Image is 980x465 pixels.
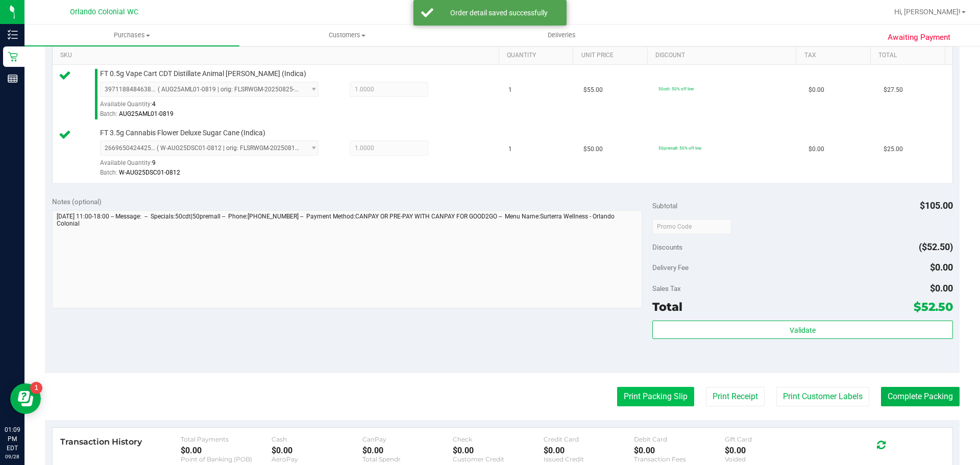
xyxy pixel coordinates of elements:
[152,101,156,108] span: 4
[634,435,725,443] div: Debit Card
[100,69,306,79] span: FT 0.5g Vape Cart CDT Distillate Animal [PERSON_NAME] (Indica)
[10,383,41,414] iframe: Resource center
[544,435,634,443] div: Credit Card
[272,435,362,443] div: Cash
[617,387,694,406] button: Print Packing Slip
[894,8,961,16] span: Hi, [PERSON_NAME]!
[790,326,816,334] span: Validate
[652,202,677,210] span: Subtotal
[725,446,816,455] div: $0.00
[725,455,816,463] div: Voided
[658,86,694,91] span: 50cdt: 50% off line
[70,8,138,16] span: Orlando Colonial WC
[888,32,950,43] span: Awaiting Payment
[652,300,682,314] span: Total
[776,387,869,406] button: Print Customer Labels
[439,8,559,18] div: Order detail saved successfully
[60,52,495,60] a: SKU
[544,446,634,455] div: $0.00
[583,144,603,154] span: $50.00
[119,110,174,117] span: AUG25AML01-0819
[8,52,18,62] inline-svg: Retail
[5,453,20,460] p: 09/28
[100,156,330,176] div: Available Quantity:
[655,52,792,60] a: Discount
[453,446,544,455] div: $0.00
[534,31,590,40] span: Deliveries
[706,387,765,406] button: Print Receipt
[100,169,117,176] span: Batch:
[658,145,701,151] span: 50premall: 50% off line
[119,169,180,176] span: W-AUG25DSC01-0812
[884,85,903,95] span: $27.50
[878,52,941,60] a: Total
[362,435,453,443] div: CanPay
[272,455,362,463] div: AeroPay
[52,198,102,206] span: Notes (optional)
[100,97,330,117] div: Available Quantity:
[453,455,544,463] div: Customer Credit
[152,159,156,166] span: 9
[808,144,824,154] span: $0.00
[30,382,42,394] iframe: Resource center unread badge
[239,25,454,46] a: Customers
[652,238,682,256] span: Discounts
[930,262,953,273] span: $0.00
[362,446,453,455] div: $0.00
[634,446,725,455] div: $0.00
[652,263,689,272] span: Delivery Fee
[808,85,824,95] span: $0.00
[454,25,669,46] a: Deliveries
[725,435,816,443] div: Gift Card
[919,241,953,252] span: ($52.50)
[508,144,512,154] span: 1
[24,25,239,46] a: Purchases
[914,300,953,314] span: $52.50
[881,387,960,406] button: Complete Packing
[508,85,512,95] span: 1
[5,425,20,453] p: 01:09 PM EDT
[652,219,731,234] input: Promo Code
[362,455,453,463] div: Total Spendr
[544,455,634,463] div: Issued Credit
[583,85,603,95] span: $55.00
[581,52,644,60] a: Unit Price
[8,74,18,84] inline-svg: Reports
[181,446,272,455] div: $0.00
[634,455,725,463] div: Transaction Fees
[24,31,239,40] span: Purchases
[453,435,544,443] div: Check
[652,321,952,339] button: Validate
[272,446,362,455] div: $0.00
[920,200,953,211] span: $105.00
[181,455,272,463] div: Point of Banking (POB)
[181,435,272,443] div: Total Payments
[884,144,903,154] span: $25.00
[100,110,117,117] span: Batch:
[804,52,867,60] a: Tax
[652,284,681,292] span: Sales Tax
[240,31,454,40] span: Customers
[100,128,265,138] span: FT 3.5g Cannabis Flower Deluxe Sugar Cane (Indica)
[8,30,18,40] inline-svg: Inventory
[507,52,569,60] a: Quantity
[930,283,953,293] span: $0.00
